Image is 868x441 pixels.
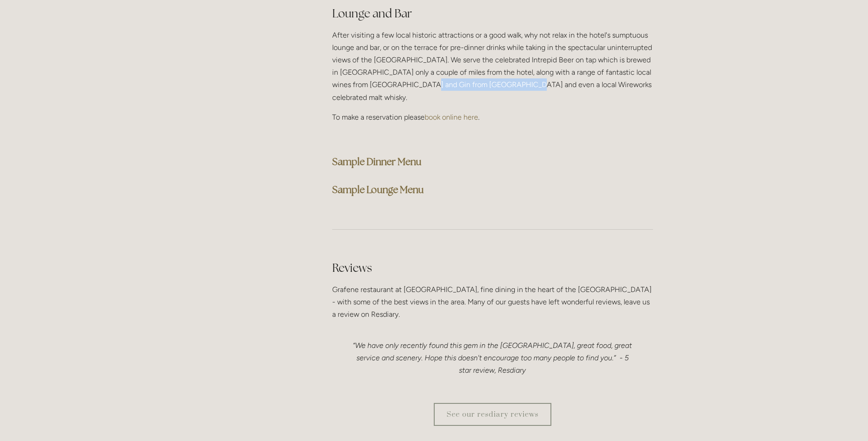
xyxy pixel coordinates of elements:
h2: Reviews [332,260,653,276]
p: “We have only recently found this gem in the [GEOGRAPHIC_DATA], great food, great service and sce... [350,339,635,377]
h2: Lounge and Bar [332,6,653,22]
p: After visiting a few local historic attractions or a good walk, why not relax in the hotel's sump... [332,29,653,104]
a: Sample Dinner Menu [332,155,421,168]
a: See our resdiary reviews [434,403,551,426]
p: To make a reservation please . [332,111,653,123]
a: book online here [425,113,478,121]
a: Sample Lounge Menu [332,183,424,196]
p: Grafene restaurant at [GEOGRAPHIC_DATA], fine dining in the heart of the [GEOGRAPHIC_DATA] - with... [332,283,653,321]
